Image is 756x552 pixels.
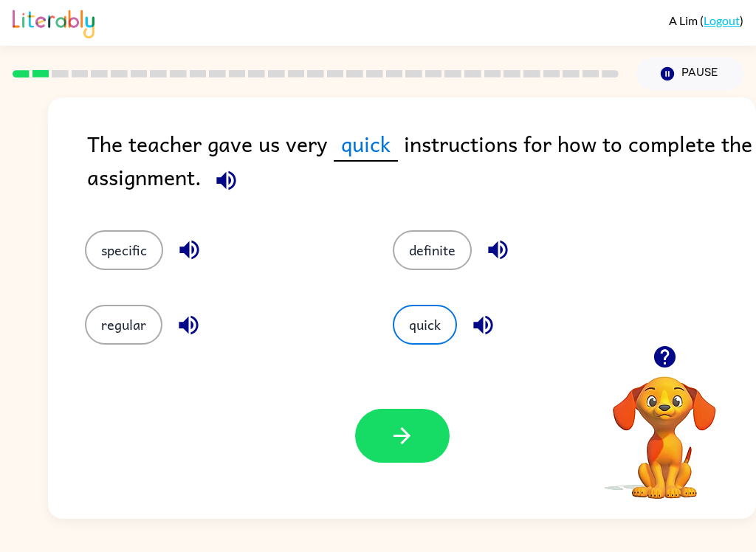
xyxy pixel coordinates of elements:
video: Your browser must support playing .mp4 files to use Literably. Please try using another browser. [591,353,738,501]
span: A Lim [669,13,700,27]
div: ( ) [669,13,743,27]
button: specific [85,230,163,270]
button: regular [85,305,162,345]
button: definite [393,230,472,270]
span: quick [334,127,398,162]
a: Logout [704,13,740,27]
button: quick [393,305,457,345]
img: Literably [13,6,94,38]
button: Pause [636,57,743,91]
div: The teacher gave us very instructions for how to complete the assignment. [87,127,756,201]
